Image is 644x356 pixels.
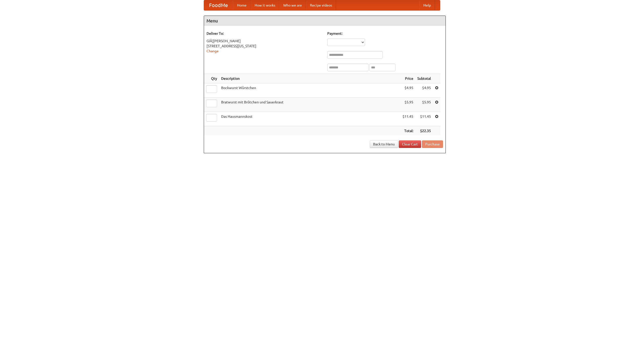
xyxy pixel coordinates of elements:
[233,0,251,10] a: Home
[219,112,400,126] td: Das Hausmannskost
[422,140,443,148] button: Purchase
[400,112,415,126] td: $11.45
[306,0,336,10] a: Recipe videos
[415,112,433,126] td: $11.45
[207,38,322,44] div: GlÃ¦[PERSON_NAME]
[219,98,400,112] td: Bratwurst mit Brötchen und Sauerkraut
[204,16,446,26] h4: Menu
[207,31,322,36] h5: Deliver To:
[327,31,443,36] h5: Payment:
[204,74,219,83] th: Qty
[219,83,400,98] td: Bockwurst Würstchen
[219,74,400,83] th: Description
[400,126,415,136] th: Total:
[400,98,415,112] td: $5.95
[370,140,398,148] a: Back to Menu
[415,98,433,112] td: $5.95
[400,83,415,98] td: $4.95
[399,140,421,148] a: Clear Cart
[279,0,306,10] a: Who we are
[415,74,433,83] th: Subtotal
[204,0,233,10] a: FoodMe
[207,44,322,49] div: [STREET_ADDRESS][US_STATE]
[415,83,433,98] td: $4.95
[419,0,435,10] a: Help
[207,49,219,53] a: Change
[251,0,279,10] a: How it works
[400,74,415,83] th: Price
[415,126,433,136] th: $22.35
